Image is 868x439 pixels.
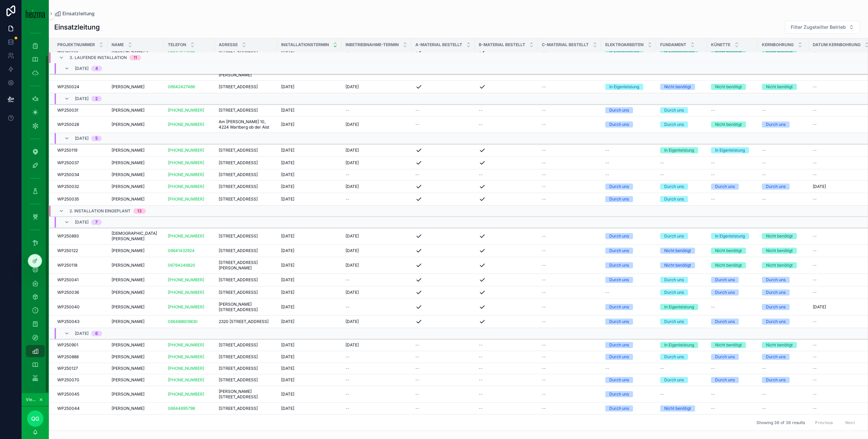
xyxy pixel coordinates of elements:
a: WP250032 [57,184,103,189]
div: Durch uns [715,184,735,190]
a: [DEMOGRAPHIC_DATA][PERSON_NAME] [112,231,160,242]
a: [STREET_ADDRESS][PERSON_NAME] [219,260,273,271]
span: [DATE] [346,122,359,127]
a: Durch uns [660,196,703,202]
a: [STREET_ADDRESS] [219,84,273,90]
span: [DATE] [346,233,359,239]
a: [PERSON_NAME] [112,160,160,166]
a: -- [479,172,534,177]
a: Durch uns [605,277,652,283]
span: -- [542,233,546,239]
div: Nicht benötigt [715,248,742,254]
span: -- [542,172,546,177]
a: 06642427486 [168,84,195,90]
span: -- [605,160,609,166]
a: [PERSON_NAME] [112,148,160,153]
a: [PERSON_NAME] [112,263,160,268]
a: WP250041 [57,277,103,283]
div: Durch uns [609,184,629,190]
div: Durch uns [664,233,684,239]
a: 06764246820 [168,263,195,268]
a: [PHONE_NUMBER] [168,148,204,153]
a: Nicht benötigt [711,248,754,254]
span: -- [605,148,609,153]
a: [PHONE_NUMBER] [168,172,204,177]
a: -- [605,148,652,153]
a: Nicht benötigt [762,233,805,239]
span: -- [660,160,664,166]
div: Nicht benötigt [664,248,691,254]
a: [PHONE_NUMBER] [168,148,211,153]
a: -- [605,160,652,166]
a: 06641432924 [168,248,211,253]
a: -- [415,122,471,127]
span: [PERSON_NAME] [112,248,144,253]
a: Durch uns [605,248,652,254]
span: -- [813,160,817,166]
span: [DATE] [281,196,294,202]
a: [PERSON_NAME] [112,277,160,283]
span: -- [542,196,546,202]
span: -- [762,160,766,166]
a: [PERSON_NAME] [112,122,160,127]
a: [PHONE_NUMBER] [168,108,211,113]
div: Durch uns [609,107,629,113]
span: [PERSON_NAME] [112,160,144,166]
a: -- [479,108,534,113]
div: Durch uns [609,121,629,128]
div: Durch uns [766,121,786,128]
span: [STREET_ADDRESS] [219,196,258,202]
a: Nicht benötigt [660,248,703,254]
a: Einsatzleitung [54,10,95,17]
div: Durch uns [664,277,684,283]
a: Durch uns [660,184,703,190]
a: [PHONE_NUMBER] [168,184,211,189]
span: [DATE] [346,148,359,153]
a: WP250034 [57,172,103,177]
a: -- [542,172,597,177]
span: -- [762,108,766,113]
span: WP250035 [57,196,79,202]
a: [STREET_ADDRESS] [219,172,273,177]
span: [DATE] [281,122,294,127]
a: [DATE] [346,263,407,268]
a: Nicht benötigt [711,262,754,268]
span: [DATE] [346,263,359,268]
div: In Eigenleistung [609,84,639,90]
a: -- [542,108,597,113]
div: Nicht benötigt [766,233,793,239]
a: [DATE] [346,148,407,153]
span: -- [813,248,817,253]
div: Nicht benötigt [715,84,742,90]
a: [DATE] [346,84,407,90]
span: [STREET_ADDRESS] [219,248,258,253]
a: [DATE] [346,160,407,166]
a: WP250024 [57,84,103,90]
span: -- [542,122,546,127]
span: [DATE] [281,248,294,253]
a: Durch uns [711,184,754,190]
span: -- [542,248,546,253]
a: [DATE] [281,233,337,239]
div: Durch uns [766,277,786,283]
a: WP250118 [57,263,103,268]
div: Nicht benötigt [664,84,691,90]
span: Einsatzleitung [62,10,95,17]
span: [STREET_ADDRESS] [219,172,258,177]
a: [PHONE_NUMBER] [168,122,204,127]
a: -- [542,122,597,127]
a: [PERSON_NAME] [112,84,160,90]
span: -- [813,148,817,153]
div: Durch uns [664,107,684,113]
div: In Eigenleistung [715,147,745,153]
span: [STREET_ADDRESS] [219,184,258,189]
span: -- [542,160,546,166]
span: [PERSON_NAME] [112,196,144,202]
a: [DATE] [281,148,337,153]
span: -- [711,160,715,166]
div: Durch uns [664,184,684,190]
a: [DATE] [281,108,337,113]
span: WP250031 [57,108,78,113]
span: [DATE] [75,136,88,141]
a: Nicht benötigt [711,121,754,128]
